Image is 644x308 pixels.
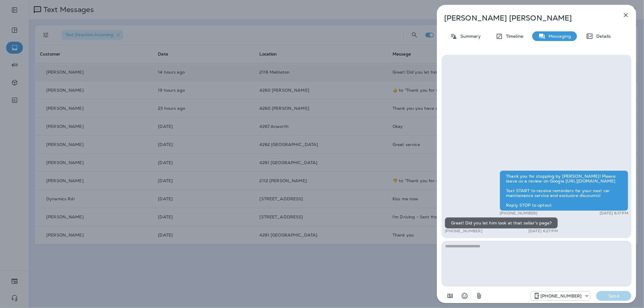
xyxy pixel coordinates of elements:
[531,292,590,300] div: +1 (470) 480-0229
[600,211,628,216] p: [DATE] 6:17 PM
[445,217,558,229] div: Great! Did you let him look at that seller's page?
[593,34,611,39] p: Details
[540,294,582,298] p: [PHONE_NUMBER]
[444,290,456,302] button: Add in a premade template
[457,34,481,39] p: Summary
[500,170,628,211] div: Thank you for stopping by [PERSON_NAME]! Please leave us a review on Google [URL][DOMAIN_NAME] Te...
[500,211,537,216] p: [PHONE_NUMBER]
[459,290,471,302] button: Select an emoji
[546,34,571,39] p: Messaging
[445,229,482,233] p: [PHONE_NUMBER]
[503,34,523,39] p: Timeline
[528,229,558,233] p: [DATE] 6:27 PM
[444,14,609,22] p: [PERSON_NAME] [PERSON_NAME]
